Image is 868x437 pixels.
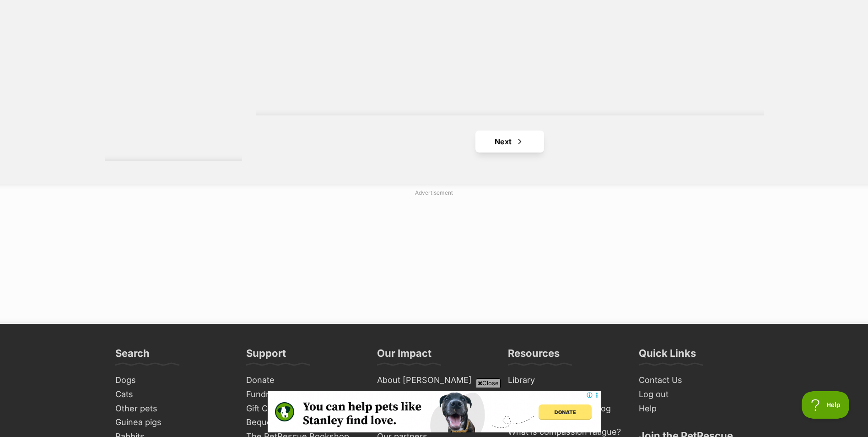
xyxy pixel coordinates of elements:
a: Library [504,373,626,388]
h3: Quick Links [639,347,696,365]
nav: Pagination [256,131,764,153]
a: About [PERSON_NAME] [373,373,495,388]
a: Gift Cards [243,402,364,416]
a: Guinea pigs [112,415,233,430]
h3: Support [246,347,286,365]
h3: Our Impact [377,347,431,365]
iframe: Advertisement [212,200,656,315]
h3: Search [115,347,150,365]
span: Close [476,378,501,388]
a: Fundraise [243,388,364,402]
a: Next page [475,131,544,153]
iframe: Advertisement [268,391,601,432]
a: Dogs [112,373,233,388]
h3: Resources [508,347,560,365]
a: Donate [243,373,364,388]
a: Cats [112,388,233,402]
a: Contact Us [635,373,757,388]
a: Help [635,402,757,416]
a: Log out [635,388,757,402]
iframe: Help Scout Beacon - Open [802,391,850,419]
a: Other pets [112,402,233,416]
a: Bequests [243,415,364,430]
